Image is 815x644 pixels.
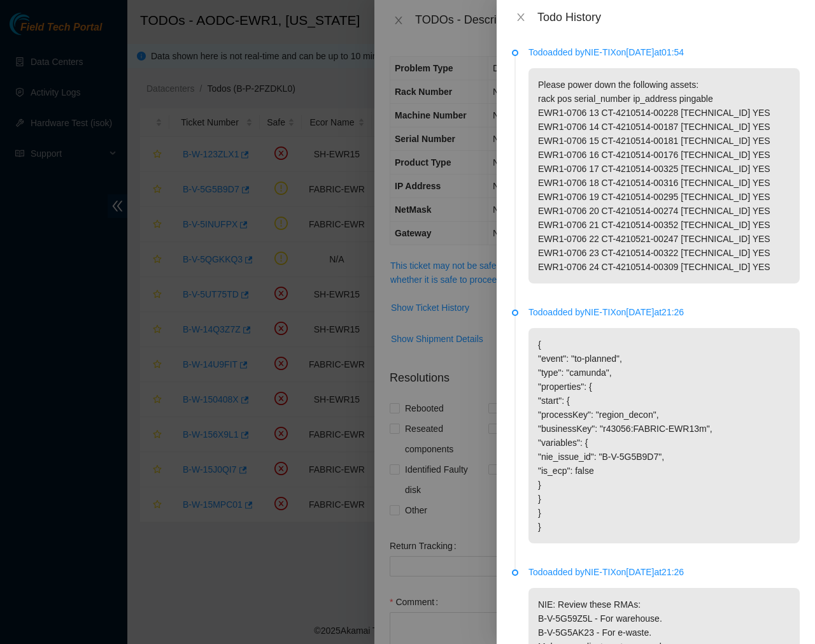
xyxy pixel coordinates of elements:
p: Please power down the following assets: rack pos serial_number ip_address pingable EWR1-0706 13 C... [528,68,800,283]
span: close [516,12,526,22]
p: Todo added by NIE-TIX on [DATE] at 01:54 [528,45,800,59]
div: Todo History [537,10,800,24]
p: Todo added by NIE-TIX on [DATE] at 21:26 [528,565,800,579]
p: { "event": "to-planned", "type": "camunda", "properties": { "start": { "processKey": "region_deco... [528,328,800,543]
p: Todo added by NIE-TIX on [DATE] at 21:26 [528,305,800,319]
button: Close [512,11,530,24]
